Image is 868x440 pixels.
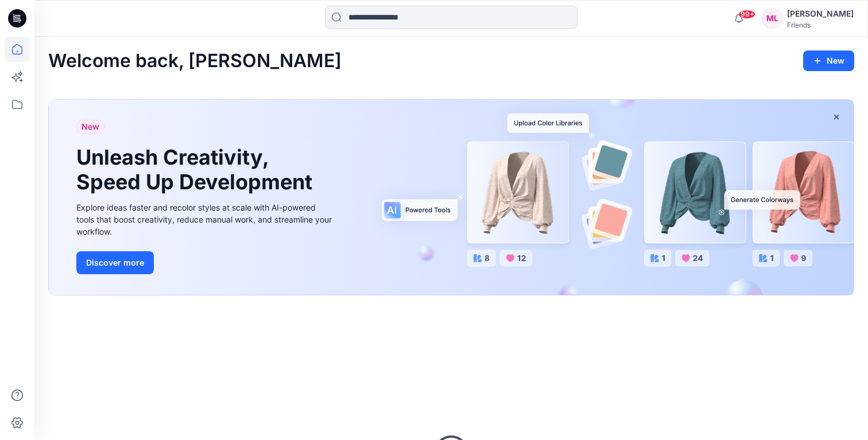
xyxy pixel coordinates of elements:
div: [PERSON_NAME] [787,7,854,21]
div: Friends [787,21,854,29]
button: Discover more [76,251,154,274]
h2: Welcome back, [PERSON_NAME] [48,50,342,72]
div: ML [762,8,782,29]
a: Discover more [76,251,335,274]
span: 99+ [738,10,755,19]
div: Explore ideas faster and recolor styles at scale with AI-powered tools that boost creativity, red... [76,201,335,237]
button: New [803,50,854,71]
h1: Unleash Creativity, Speed Up Development [76,145,317,194]
span: New [82,120,99,134]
